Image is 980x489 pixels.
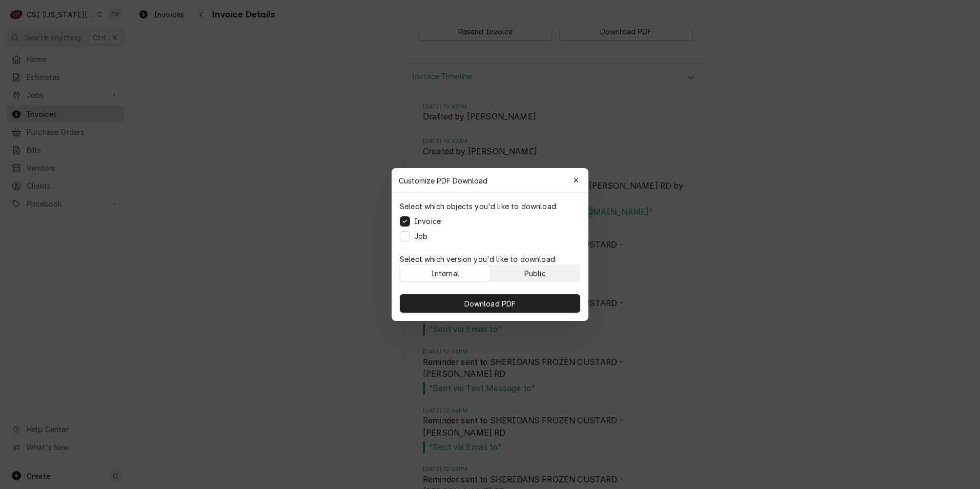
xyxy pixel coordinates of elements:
p: Select which objects you'd like to download: [400,201,558,212]
div: Public [524,268,546,279]
label: Invoice [414,216,441,227]
p: Select which version you'd like to download: [400,254,580,264]
button: Download PDF [400,294,580,313]
label: Job [414,231,427,241]
div: Internal [431,268,459,279]
span: Download PDF [462,298,518,309]
div: Customize PDF Download [392,168,588,193]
